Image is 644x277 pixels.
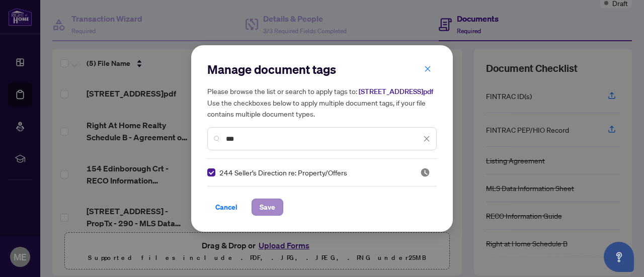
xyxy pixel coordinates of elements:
[219,167,347,178] span: 244 Seller’s Direction re: Property/Offers
[215,199,237,215] span: Cancel
[604,242,634,272] button: Open asap
[420,167,430,177] img: status
[207,85,437,119] h5: Please browse the list or search to apply tags to: Use the checkboxes below to apply multiple doc...
[252,199,283,216] button: Save
[207,61,437,77] h2: Manage document tags
[207,199,246,216] button: Cancel
[420,167,430,177] span: Pending Review
[260,199,275,215] span: Save
[359,87,433,96] span: [STREET_ADDRESS]pdf
[424,65,431,72] span: close
[423,135,430,142] span: close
